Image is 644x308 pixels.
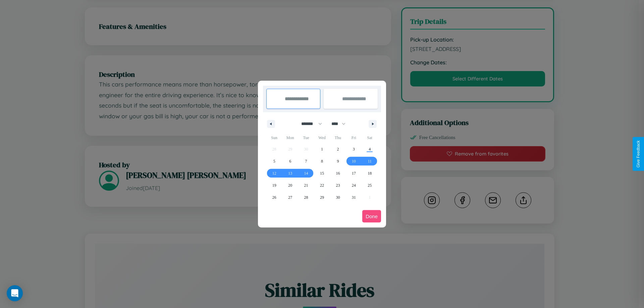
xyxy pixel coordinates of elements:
[272,167,276,179] span: 12
[346,191,362,203] button: 31
[314,155,330,167] button: 8
[368,155,372,167] span: 11
[288,179,292,191] span: 20
[7,285,23,301] div: Open Intercom Messenger
[314,191,330,203] button: 29
[298,191,314,203] button: 28
[330,179,346,191] button: 23
[352,167,356,179] span: 17
[272,179,276,191] span: 19
[636,140,641,168] div: Give Feedback
[298,179,314,191] button: 21
[368,179,372,191] span: 25
[266,191,282,203] button: 26
[289,155,291,167] span: 6
[314,143,330,155] button: 1
[362,210,381,223] button: Done
[352,191,356,203] span: 31
[346,155,362,167] button: 10
[346,167,362,179] button: 17
[304,179,308,191] span: 21
[330,191,346,203] button: 30
[330,155,346,167] button: 9
[282,132,298,143] span: Mon
[352,155,356,167] span: 10
[288,167,292,179] span: 13
[352,179,356,191] span: 24
[362,155,378,167] button: 11
[336,167,340,179] span: 16
[273,155,275,167] span: 5
[337,143,339,155] span: 2
[298,132,314,143] span: Tue
[298,155,314,167] button: 7
[282,155,298,167] button: 6
[353,143,355,155] span: 3
[362,143,378,155] button: 4
[320,179,324,191] span: 22
[304,167,308,179] span: 14
[336,191,340,203] span: 30
[330,132,346,143] span: Thu
[282,191,298,203] button: 27
[346,132,362,143] span: Fri
[336,179,340,191] span: 23
[369,143,371,155] span: 4
[321,143,323,155] span: 1
[266,179,282,191] button: 19
[305,155,307,167] span: 7
[266,155,282,167] button: 5
[288,191,292,203] span: 27
[320,167,324,179] span: 15
[321,155,323,167] span: 8
[298,167,314,179] button: 14
[304,191,308,203] span: 28
[314,167,330,179] button: 15
[362,179,378,191] button: 25
[272,191,276,203] span: 26
[330,143,346,155] button: 2
[282,179,298,191] button: 20
[362,132,378,143] span: Sat
[266,132,282,143] span: Sun
[337,155,339,167] span: 9
[314,132,330,143] span: Wed
[362,167,378,179] button: 18
[266,167,282,179] button: 12
[314,179,330,191] button: 22
[282,167,298,179] button: 13
[330,167,346,179] button: 16
[346,179,362,191] button: 24
[368,167,372,179] span: 18
[320,191,324,203] span: 29
[346,143,362,155] button: 3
